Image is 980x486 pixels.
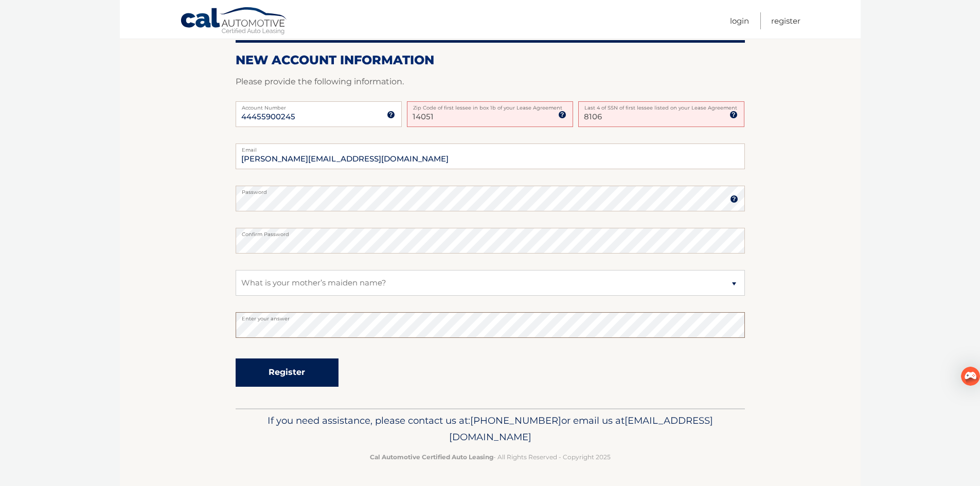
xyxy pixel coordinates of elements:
[558,111,566,119] img: tooltip.svg
[236,101,402,127] input: Account Number
[236,186,745,194] label: Password
[771,12,800,29] a: Register
[730,12,749,29] a: Login
[236,228,745,236] label: Confirm Password
[242,452,738,462] p: - All Rights Reserved - Copyright 2025
[729,111,738,119] img: tooltip.svg
[242,412,738,445] p: If you need assistance, please contact us at: or email us at
[407,101,573,127] input: Zip Code
[407,101,573,110] label: Zip Code of first lessee in box 1b of your Lease Agreement
[470,415,561,426] span: [PHONE_NUMBER]
[730,195,738,203] img: tooltip.svg
[236,52,745,68] h2: New Account Information
[236,101,402,110] label: Account Number
[236,358,338,387] button: Register
[236,312,745,320] label: Enter your answer
[236,75,745,89] p: Please provide the following information.
[387,111,395,119] img: tooltip.svg
[236,143,745,152] label: Email
[578,101,744,127] input: SSN or EIN (last 4 digits only)
[180,7,288,37] a: Cal Automotive
[370,453,493,461] strong: Cal Automotive Certified Auto Leasing
[236,143,745,169] input: Email
[578,101,744,110] label: Last 4 of SSN of first lessee listed on your Lease Agreement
